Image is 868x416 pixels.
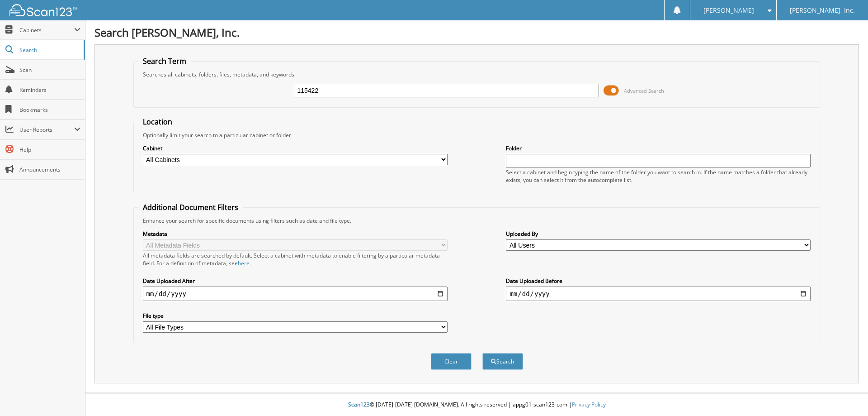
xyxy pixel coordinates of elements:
span: User Reports [19,126,74,134]
button: Clear [431,353,472,370]
label: Uploaded By [506,230,811,238]
span: Scan [19,66,80,74]
span: Advanced Search [624,87,664,94]
a: Privacy Policy [572,401,606,408]
input: end [506,287,811,301]
label: File type [143,312,448,320]
img: scan123-logo-white.svg [9,4,77,16]
div: © [DATE]-[DATE] [DOMAIN_NAME]. All rights reserved | appg01-scan123-com | [85,394,868,416]
span: [PERSON_NAME], Inc. [790,8,855,13]
h1: Search [PERSON_NAME], Inc. [94,25,859,40]
div: All metadata fields are searched by default. Select a cabinet with metadata to enable filtering b... [143,252,448,267]
legend: Location [138,117,177,127]
div: Enhance your search for specific documents using filters such as date and file type. [138,217,816,225]
label: Date Uploaded After [143,277,448,285]
iframe: Chat Widget [823,373,868,416]
legend: Additional Document Filters [138,202,243,212]
span: Reminders [19,86,80,94]
input: start [143,287,448,301]
a: here [238,259,250,267]
label: Metadata [143,230,448,238]
span: Cabinets [19,26,74,34]
div: Optionally limit your search to a particular cabinet or folder [138,131,816,139]
span: [PERSON_NAME] [703,8,754,13]
label: Cabinet [143,144,448,152]
span: Bookmarks [19,106,80,114]
span: Search [19,46,79,54]
label: Date Uploaded Before [506,277,811,285]
legend: Search Term [138,56,191,66]
span: Scan123 [348,401,370,408]
span: Help [19,146,80,153]
span: Announcements [19,166,80,173]
div: Select a cabinet and begin typing the name of the folder you want to search in. If the name match... [506,168,811,184]
label: Folder [506,144,811,152]
div: Searches all cabinets, folders, files, metadata, and keywords [138,71,816,78]
button: Search [482,353,523,370]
